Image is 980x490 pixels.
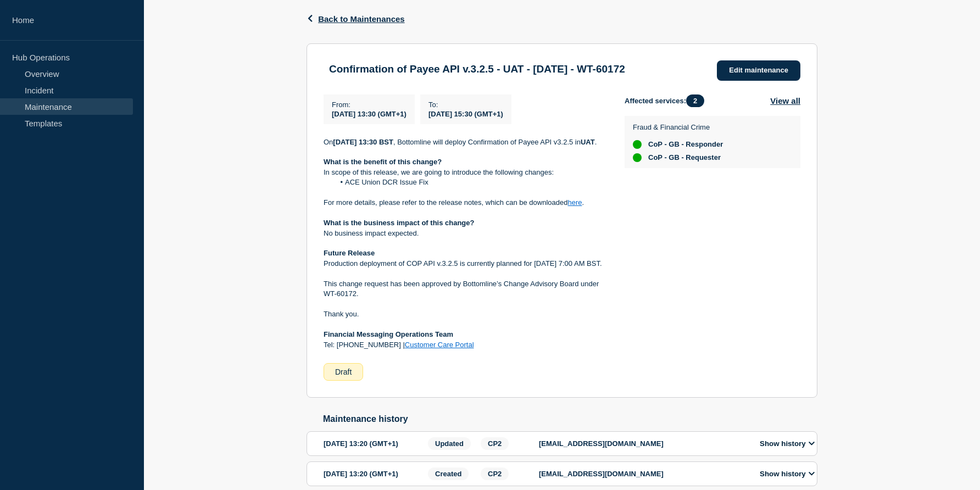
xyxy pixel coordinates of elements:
span: 2 [686,94,704,107]
p: [EMAIL_ADDRESS][DOMAIN_NAME] [539,470,748,478]
span: CP2 [481,467,509,480]
span: Back to Maintenances [318,14,405,24]
span: Affected services: [625,94,710,107]
span: [DATE] 13:30 (GMT+1) [332,110,407,118]
p: On , Bottomline will deploy Confirmation of Payee API v3.2.5 in . [324,137,607,147]
div: [DATE] 13:20 (GMT+1) [324,467,425,480]
span: CoP - GB - Responder [648,140,723,149]
span: Created [428,467,469,480]
p: Fraud & Financial Crime [633,123,723,131]
li: ACE Union DCR Issue Fix [335,177,608,187]
div: Draft [324,363,363,381]
h2: Maintenance history [323,414,817,424]
button: View all [770,94,800,107]
span: [DATE] 15:30 (GMT+1) [428,110,503,118]
button: Back to Maintenances [307,14,405,24]
strong: Financial Messaging Operations Team [324,330,453,338]
strong: What is the business impact of this change? [324,219,475,227]
button: Show history [756,439,818,448]
strong: Future Release [324,249,375,257]
p: [EMAIL_ADDRESS][DOMAIN_NAME] [539,439,748,448]
p: In scope of this release, we are going to introduce the following changes: [324,168,607,177]
p: Production deployment of COP API v.3.2.5 is currently planned for [DATE] 7:00 AM BST. [324,259,607,269]
span: CoP - GB - Requester [648,153,721,162]
div: up [633,140,642,149]
span: Updated [428,437,471,450]
a: Customer Care Portal [405,341,474,349]
p: Tel: [PHONE_NUMBER] | [324,340,607,350]
span: CP2 [481,437,509,450]
p: For more details, please refer to the release notes, which can be downloaded . [324,198,607,208]
a: Edit maintenance [717,60,800,81]
strong: What is the benefit of this change? [324,158,442,166]
div: [DATE] 13:20 (GMT+1) [324,437,425,450]
p: No business impact expected. [324,229,607,238]
p: Thank you. [324,309,607,319]
button: Show history [756,469,818,478]
p: To : [428,101,503,109]
h3: Confirmation of Payee API v.3.2.5 - UAT - [DATE] - WT-60172 [329,63,625,75]
strong: [DATE] 13:30 BST [333,138,393,146]
div: up [633,153,642,162]
a: here [567,198,582,207]
strong: UAT [581,138,595,146]
p: From : [332,101,407,109]
p: This change request has been approved by Bottomline’s Change Advisory Board under WT-60172. [324,279,607,299]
